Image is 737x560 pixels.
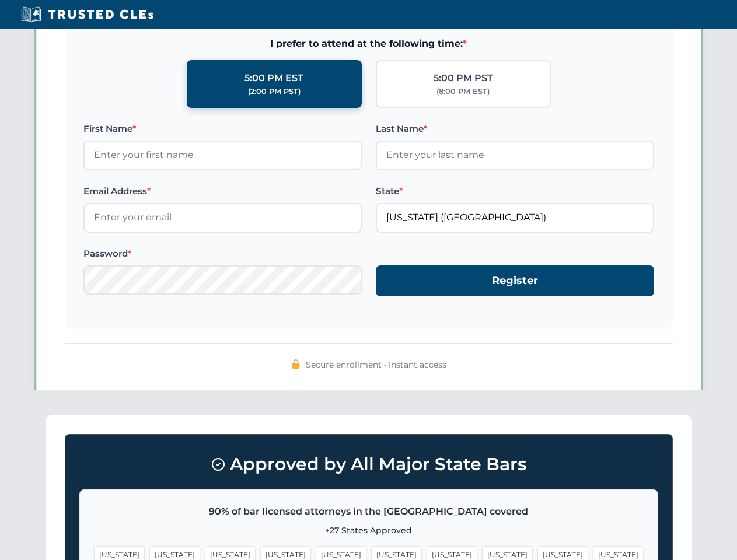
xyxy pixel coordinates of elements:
[376,203,654,232] input: Florida (FL)
[83,122,362,136] label: First Name
[83,184,362,198] label: Email Address
[79,449,658,480] h3: Approved by All Major State Bars
[376,184,654,198] label: State
[244,71,303,86] div: 5:00 PM EST
[83,141,362,170] input: Enter your first name
[376,265,654,296] button: Register
[376,141,654,170] input: Enter your last name
[248,86,301,97] div: (2:00 PM PST)
[83,247,362,261] label: Password
[306,358,446,371] span: Secure enrollment • Instant access
[94,504,644,519] p: 90% of bar licensed attorneys in the [GEOGRAPHIC_DATA] covered
[94,524,644,537] p: +27 States Approved
[18,6,157,23] img: Trusted CLEs
[83,203,362,232] input: Enter your email
[376,122,654,136] label: Last Name
[291,359,301,369] img: 🔒
[434,71,493,86] div: 5:00 PM PST
[83,36,654,51] span: I prefer to attend at the following time:
[436,86,490,97] div: (8:00 PM EST)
